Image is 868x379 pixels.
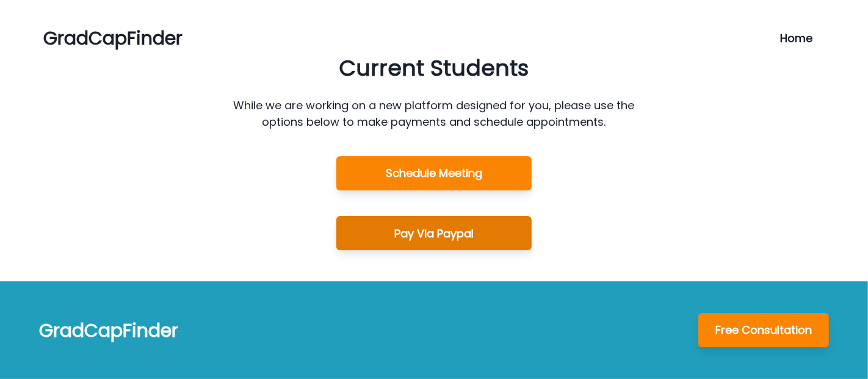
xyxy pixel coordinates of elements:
[780,30,825,46] a: Home
[698,313,829,347] button: Free Consultation
[39,317,178,344] p: GradCapFinder
[43,25,183,51] a: GradCapFinder
[336,216,532,250] button: Pay Via Paypal
[217,97,651,130] p: While we are working on a new platform designed for you, please use the options below to make pay...
[336,156,532,190] button: Schedule Meeting
[339,52,529,85] p: Current Students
